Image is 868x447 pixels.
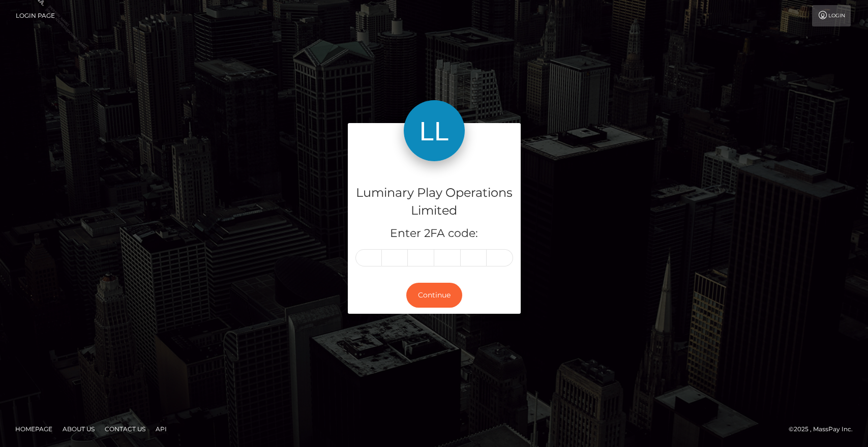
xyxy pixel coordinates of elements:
[812,5,851,26] a: Login
[58,421,99,437] a: About Us
[406,283,462,308] button: Continue
[11,421,56,437] a: Homepage
[404,100,465,161] img: Luminary Play Operations Limited
[152,421,171,437] a: API
[101,421,149,437] a: Contact Us
[16,5,55,26] a: Login Page
[355,226,513,242] h5: Enter 2FA code:
[355,184,513,220] h4: Luminary Play Operations Limited
[789,424,860,435] div: © 2025 , MassPay Inc.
